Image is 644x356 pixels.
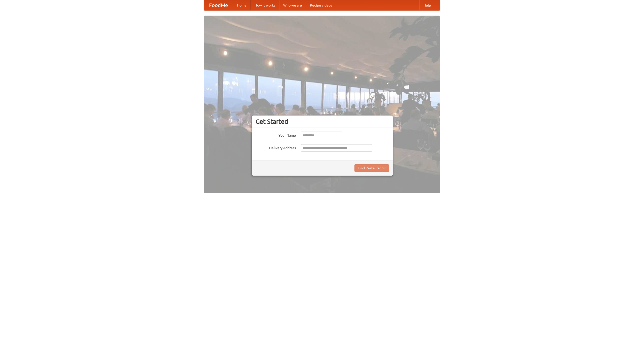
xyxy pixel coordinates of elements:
a: Who we are [279,0,306,10]
a: How it works [251,0,279,10]
label: Your Name [256,132,296,138]
h3: Get Started [256,118,389,125]
a: Help [419,0,435,10]
a: Home [233,0,251,10]
label: Delivery Address [256,144,296,150]
a: Recipe videos [306,0,336,10]
button: Find Restaurants! [354,164,389,172]
a: FoodMe [204,0,233,10]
